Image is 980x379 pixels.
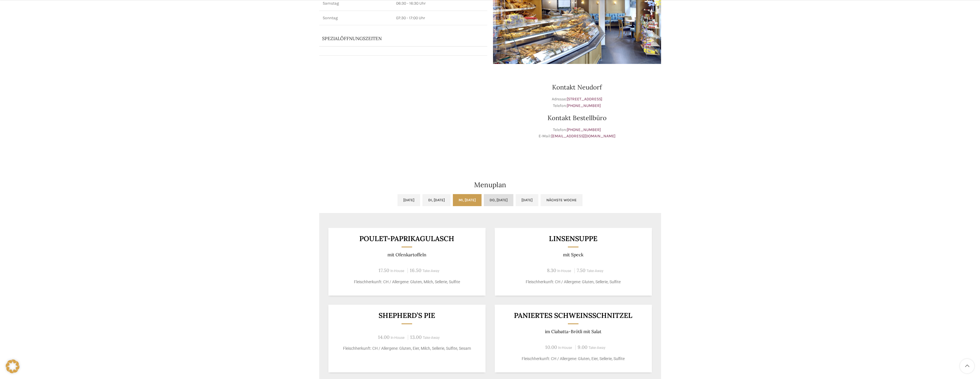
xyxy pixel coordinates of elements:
a: [DATE] [398,194,420,206]
span: Take-Away [422,269,439,273]
p: mit Speck [502,252,645,257]
p: 06:30 - 16:30 Uhr [396,1,484,6]
p: Samstag [323,1,389,6]
p: Fleischherkunft: CH / Allergene: Gluten, Eier, Sellerie, Sulfite [502,356,645,362]
span: In-House [557,269,571,273]
p: im Ciabatta-Brötli mit Salat [502,329,645,334]
a: Do, [DATE] [484,194,513,206]
p: Telefon: E-Mail: [493,127,661,140]
a: Scroll to top button [960,359,974,373]
a: [PHONE_NUMBER] [567,103,601,108]
a: [PHONE_NUMBER] [567,127,601,132]
span: Take-Away [423,336,440,340]
a: [STREET_ADDRESS] [567,97,602,101]
span: 16.50 [410,267,421,273]
span: 9.00 [578,344,587,350]
span: In-House [390,269,404,273]
span: 7.50 [577,267,585,273]
iframe: schwyter martinsbruggstrasse [319,70,487,156]
p: Fleischherkunft: CH / Allergene: Gluten, Milch, Sellerie, Sulfite [335,279,478,285]
a: [DATE] [516,194,538,206]
h3: Poulet-Paprikagulasch [335,235,478,242]
p: Fleischherkunft: CH / Allergene: Gluten, Eier, Milch, Sellerie, Sulfite, Sesam [335,345,478,351]
p: Fleischherkunft: CH / Allergene: Gluten, Sellerie, Sulfite [502,279,645,285]
span: 13.00 [410,334,422,340]
a: [EMAIL_ADDRESS][DOMAIN_NAME] [551,134,615,138]
h3: Paniertes Schweinsschnitzel [502,312,645,319]
h3: Kontakt Neudorf [493,84,661,90]
p: 07:30 - 17:00 Uhr [396,15,484,21]
h3: Linsensuppe [502,235,645,242]
span: 8.30 [547,267,556,273]
p: Adresse: Telefon: [493,96,661,109]
span: Take-Away [587,269,603,273]
span: 10.00 [545,344,557,350]
a: Nächste Woche [541,194,582,206]
p: mit Ofenkartoffeln [335,252,478,257]
span: In-House [558,346,572,350]
h2: Menuplan [319,181,661,188]
span: Take-Away [589,346,605,350]
p: Sonntag [323,15,389,21]
h3: Shepherd’s Pie [335,312,478,319]
p: Spezialöffnungszeiten [322,35,468,42]
h3: Kontakt Bestellbüro [493,115,661,121]
span: 14.00 [378,334,389,340]
span: In-House [391,336,405,340]
span: 17.50 [379,267,389,273]
a: Mi, [DATE] [453,194,482,206]
a: Di, [DATE] [422,194,451,206]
